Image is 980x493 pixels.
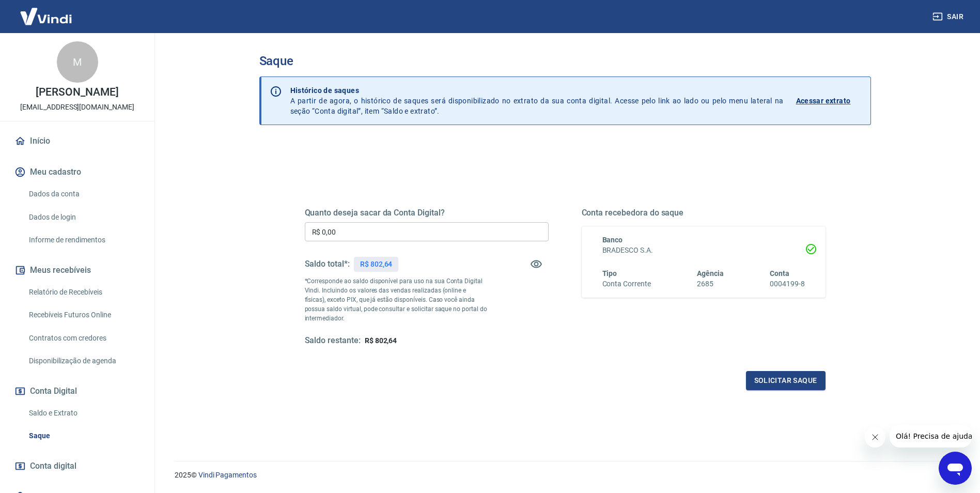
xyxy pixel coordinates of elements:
h6: Conta Corrente [602,279,651,289]
a: Contratos com credores [25,328,142,349]
a: Informe de rendimentos [25,229,142,251]
a: Dados da conta [25,183,142,205]
a: Relatório de Recebíveis [25,282,142,303]
a: Saldo e Extrato [25,403,142,424]
h5: Saldo restante: [305,335,361,346]
a: Vindi Pagamentos [198,471,257,479]
h6: 0004199-8 [770,279,805,289]
img: Vindi [12,1,80,32]
h3: Saque [259,54,871,68]
a: Recebíveis Futuros Online [25,304,142,326]
p: A partir de agora, o histórico de saques será disponibilizado no extrato da sua conta digital. Ac... [290,85,784,116]
a: Início [12,130,142,152]
span: R$ 802,64 [365,336,397,345]
p: Histórico de saques [290,85,784,96]
p: *Corresponde ao saldo disponível para uso na sua Conta Digital Vindi. Incluindo os valores das ve... [305,276,488,323]
iframe: Botão para abrir a janela de mensagens [939,452,972,485]
a: Saque [25,425,142,446]
p: [PERSON_NAME] [36,87,118,98]
a: Conta digital [12,455,142,477]
h5: Saldo total*: [305,259,350,269]
iframe: Fechar mensagem [865,427,885,448]
button: Solicitar saque [746,371,826,390]
p: [EMAIL_ADDRESS][DOMAIN_NAME] [20,102,134,113]
h5: Conta recebedora do saque [582,208,826,218]
div: M [57,41,98,83]
a: Dados de login [25,207,142,228]
button: Meu cadastro [12,161,142,183]
span: Tipo [602,269,617,278]
iframe: Mensagem da empresa [890,425,972,448]
h6: BRADESCO S.A. [602,245,805,256]
h6: 2685 [697,279,724,289]
a: Acessar extrato [796,85,862,116]
span: Agência [697,269,724,278]
button: Meus recebíveis [12,259,142,282]
span: Banco [602,236,623,244]
p: Acessar extrato [796,96,851,106]
span: Olá! Precisa de ajuda? [6,7,87,16]
span: Conta digital [30,459,76,473]
h5: Quanto deseja sacar da Conta Digital? [305,208,549,218]
p: R$ 802,64 [360,259,393,270]
button: Sair [930,7,968,26]
a: Disponibilização de agenda [25,350,142,372]
span: Conta [770,269,789,278]
button: Conta Digital [12,380,142,403]
p: 2025 © [175,470,955,481]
